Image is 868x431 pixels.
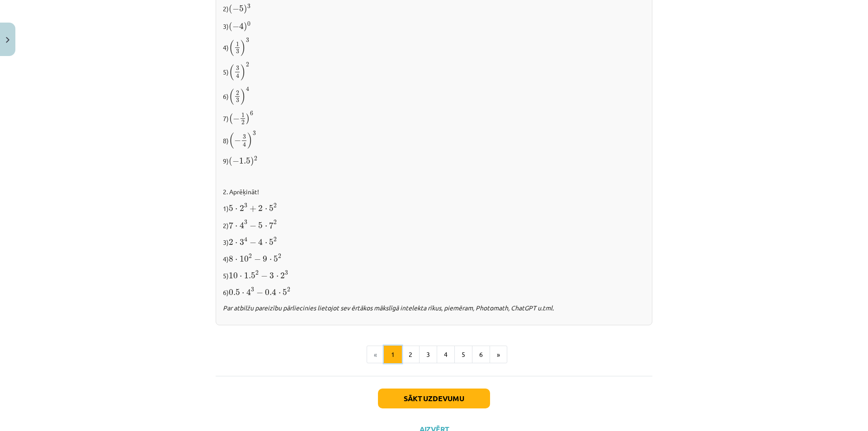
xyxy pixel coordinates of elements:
[250,111,253,116] span: 6
[250,157,254,166] span: )
[265,242,267,245] span: ⋅
[378,389,490,408] button: Sākt uzdevumu
[255,271,259,275] span: 2
[384,346,402,364] button: 1
[6,37,9,43] img: icon-close-lesson-0947bae3869378f0d4975bcd49f059093ad1ed9edebbc8119c70593378902aed.svg
[265,225,267,228] span: ⋅
[244,5,247,14] span: )
[240,239,244,245] span: 3
[229,272,238,279] span: 10
[278,292,281,295] span: ⋅
[261,273,268,279] span: −
[223,2,645,14] p: 2)
[232,23,239,30] span: −
[235,242,237,245] span: ⋅
[244,22,247,32] span: )
[240,276,242,278] span: ⋅
[265,208,267,211] span: ⋅
[229,5,232,14] span: (
[280,272,285,279] span: 2
[229,22,232,32] span: (
[241,89,246,105] span: )
[269,259,272,262] span: ⋅
[232,6,239,12] span: −
[239,5,244,12] span: 5
[247,22,250,26] span: 0
[246,62,249,67] span: 2
[223,304,554,312] i: Par atbilžu pareizību pārliecinies lietojot sev ērtākos mākslīgā intelekta rīkus, piemēram, Photo...
[236,66,239,70] span: 3
[236,98,239,103] span: 3
[223,202,645,213] p: 1)
[223,62,645,81] p: 5)
[236,73,239,78] span: 4
[241,64,246,80] span: )
[244,237,247,242] span: 4
[223,286,645,297] p: 6)
[274,256,278,262] span: 5
[269,272,274,279] span: 3
[490,346,507,364] button: »
[283,289,287,295] span: 5
[276,276,278,278] span: ⋅
[243,142,246,147] span: 4
[236,49,239,54] span: 3
[223,253,645,264] p: 4)
[229,289,240,295] span: 0.5
[454,346,472,364] button: 5
[263,256,267,262] span: 9
[253,131,256,136] span: 3
[244,203,247,208] span: 3
[256,290,263,296] span: −
[229,89,234,105] span: (
[235,225,237,228] span: ⋅
[240,222,244,229] span: 4
[246,87,249,92] span: 4
[287,287,290,292] span: 2
[232,158,239,164] span: −
[223,187,645,197] p: 2. Aprēķināt!
[223,269,645,281] p: 5)
[229,222,233,229] span: 7
[240,256,249,262] span: 10
[246,38,249,42] span: 3
[254,256,261,262] span: −
[472,346,490,364] button: 6
[246,289,251,295] span: 4
[239,158,250,164] span: 1.5
[269,205,274,211] span: 5
[223,37,645,56] p: 4)
[242,292,244,295] span: ⋅
[235,259,237,262] span: ⋅
[223,219,645,230] p: 2)
[258,239,263,245] span: 4
[223,131,645,150] p: 8)
[243,135,246,139] span: 3
[265,289,276,295] span: 0.4
[258,205,263,211] span: 2
[269,222,274,229] span: 7
[229,256,233,262] span: 8
[229,205,233,211] span: 5
[249,254,252,258] span: 2
[419,346,437,364] button: 3
[216,346,652,364] nav: Page navigation example
[241,40,246,56] span: )
[236,91,239,95] span: 2
[241,120,245,125] span: 2
[247,4,250,9] span: 3
[278,254,281,258] span: 2
[229,239,233,245] span: 2
[236,42,239,47] span: 1
[258,222,263,229] span: 5
[229,40,234,56] span: (
[250,223,256,229] span: −
[401,346,420,364] button: 2
[254,156,257,161] span: 2
[246,113,250,124] span: )
[233,116,240,122] span: −
[229,132,234,149] span: (
[223,86,645,105] p: 6)
[239,23,244,29] span: 4
[229,64,234,80] span: (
